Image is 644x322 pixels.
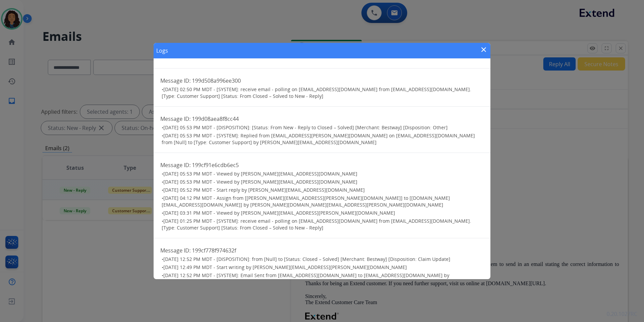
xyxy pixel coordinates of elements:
h3: • [162,86,484,100]
span: [DATE] 03:31 PM MDT - Viewed by [PERSON_NAME][EMAIL_ADDRESS][PERSON_NAME][DOMAIN_NAME] [163,210,395,216]
span: Message ID: [160,161,191,169]
span: [DATE] 12:52 PM MDT - [DISPOSITION]: from [Null] to [Status: Closed – Solved] [Merchant: Bestway]... [163,256,450,262]
h3: • [162,179,484,185]
span: [DATE] 05:53 PM MDT - Viewed by [PERSON_NAME][EMAIL_ADDRESS][DOMAIN_NAME] [163,170,357,177]
h1: Logs [156,47,168,55]
span: 199cf778f974632f [192,247,236,254]
span: [DATE] 04:12 PM MDT - Assign from [[PERSON_NAME][EMAIL_ADDRESS][PERSON_NAME][DOMAIN_NAME]] to [[D... [162,195,450,208]
h3: • [162,170,484,177]
span: [DATE] 02:50 PM MDT - [SYSTEM]: receive email - polling on [EMAIL_ADDRESS][DOMAIN_NAME] from [EMA... [162,86,471,99]
span: 199d508a996ee300 [192,77,241,84]
h3: • [162,195,484,208]
span: Message ID: [160,247,191,254]
h3: • [162,124,484,131]
h3: • [162,210,484,216]
h3: • [162,187,484,193]
span: 199cf91e6cdb6ec5 [192,161,239,169]
span: [DATE] 05:53 PM MDT - Viewed by [PERSON_NAME][EMAIL_ADDRESS][DOMAIN_NAME] [163,179,357,185]
p: 0.20.1027RC [607,310,637,318]
span: [DATE] 12:52 PM MDT - [SYSTEM]: Email Sent from [EMAIL_ADDRESS][DOMAIN_NAME] to [EMAIL_ADDRESS][D... [162,272,449,285]
span: Message ID: [160,77,191,84]
span: Message ID: [160,115,191,123]
h3: • [162,218,484,231]
span: [DATE] 05:53 PM MDT - [DISPOSITION]: [Status: From New - Reply to Closed – Solved] [Merchant: Bes... [163,124,448,131]
mat-icon: close [480,46,488,54]
h3: • [162,272,484,286]
h3: • [162,256,484,263]
span: [DATE] 05:53 PM MDT - [SYSTEM]: Replied from [EMAIL_ADDRESS][PERSON_NAME][DOMAIN_NAME] on [EMAIL_... [162,132,475,145]
h3: • [162,132,484,146]
span: [DATE] 01:25 PM MDT - [SYSTEM]: receive email - polling on [EMAIL_ADDRESS][DOMAIN_NAME] from [EMA... [162,218,471,231]
span: 199d08aea8f8cc44 [192,115,239,123]
h3: • [162,264,484,271]
span: [DATE] 12:49 PM MDT - Start writing by [PERSON_NAME][EMAIL_ADDRESS][PERSON_NAME][DOMAIN_NAME] [163,264,407,270]
span: [DATE] 05:52 PM MDT - Start reply by [PERSON_NAME][EMAIL_ADDRESS][DOMAIN_NAME] [163,187,365,193]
